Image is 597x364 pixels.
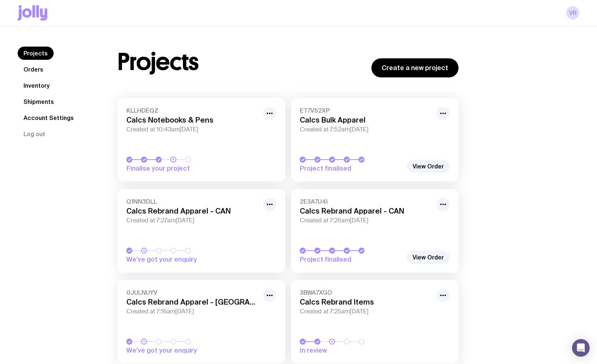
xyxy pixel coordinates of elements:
[118,280,285,364] a: 0JULNUYVCalcs Rebrand Apparel - [GEOGRAPHIC_DATA]Created at 7:16am[DATE]We’ve got your enquiry
[300,217,432,224] span: Created at 7:26am[DATE]
[18,111,80,124] a: Account Settings
[126,107,259,114] span: KLLHDEQZ
[126,217,259,224] span: Created at 7:27am[DATE]
[126,164,229,173] span: Finalise your project
[300,255,403,264] span: Project finalised
[300,308,432,315] span: Created at 7:25am[DATE]
[126,198,259,205] span: Q1NN3DLL
[118,98,285,182] a: KLLHDEQZCalcs Notebooks & PensCreated at 10:43am[DATE]Finalise your project
[126,207,259,215] h3: Calcs Rebrand Apparel - CAN
[126,126,259,133] span: Created at 10:43am[DATE]
[18,63,49,76] a: Orders
[126,116,259,124] h3: Calcs Notebooks & Pens
[300,346,403,355] span: In review
[300,126,432,133] span: Created at 7:52am[DATE]
[118,50,199,74] h1: Projects
[126,308,259,315] span: Created at 7:16am[DATE]
[300,164,403,173] span: Project finalised
[407,251,450,264] a: View Order
[118,189,285,273] a: Q1NN3DLLCalcs Rebrand Apparel - CANCreated at 7:27am[DATE]We’ve got your enquiry
[291,189,458,273] a: 2E3A7U4ICalcs Rebrand Apparel - CANCreated at 7:26am[DATE]Project finalised
[300,298,432,306] h3: Calcs Rebrand Items
[126,255,229,264] span: We’ve got your enquiry
[300,107,432,114] span: ET7VS2XP
[126,289,259,296] span: 0JULNUYV
[291,98,458,182] a: ET7VS2XPCalcs Bulk ApparelCreated at 7:52am[DATE]Project finalised
[300,116,432,124] h3: Calcs Bulk Apparel
[300,289,432,296] span: 3BWA7XGO
[18,95,60,108] a: Shipments
[566,6,579,19] a: VR
[18,127,51,141] button: Log out
[126,298,259,306] h3: Calcs Rebrand Apparel - [GEOGRAPHIC_DATA]
[18,79,55,92] a: Inventory
[300,198,432,205] span: 2E3A7U4I
[126,346,229,355] span: We’ve got your enquiry
[572,339,590,357] div: Open Intercom Messenger
[291,280,458,364] a: 3BWA7XGOCalcs Rebrand ItemsCreated at 7:25am[DATE]In review
[300,207,432,215] h3: Calcs Rebrand Apparel - CAN
[371,58,458,77] a: Create a new project
[18,47,54,60] a: Projects
[407,160,450,173] a: View Order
